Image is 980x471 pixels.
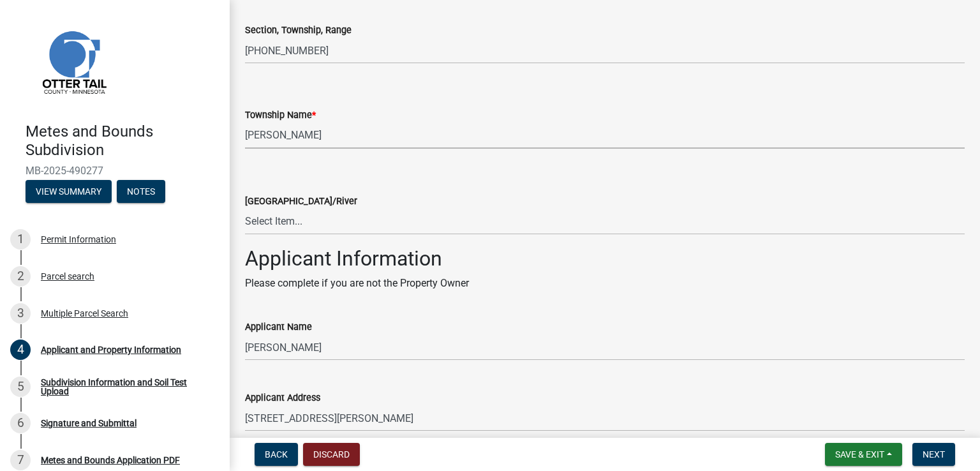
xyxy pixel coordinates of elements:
span: Next [923,449,945,460]
wm-modal-confirm: Summary [26,187,112,197]
div: Parcel search [41,272,94,281]
div: 7 [10,450,31,470]
label: Applicant Address [245,394,320,403]
h2: Applicant Information [245,246,965,271]
div: Multiple Parcel Search [41,309,128,318]
button: Discard [303,443,360,466]
div: 3 [10,303,31,324]
p: Please complete if you are not the Property Owner [245,276,965,291]
div: Metes and Bounds Application PDF [41,456,180,465]
div: Applicant and Property Information [41,345,181,354]
button: Next [912,443,955,466]
span: MB-2025-490277 [26,165,204,177]
label: [GEOGRAPHIC_DATA]/River [245,197,357,206]
div: 2 [10,266,31,287]
button: Back [255,443,298,466]
div: 6 [10,413,31,433]
div: Signature and Submittal [41,419,137,428]
h4: Metes and Bounds Subdivision [26,123,219,160]
div: 1 [10,229,31,250]
div: 5 [10,377,31,397]
label: Applicant Name [245,323,312,332]
label: Section, Township, Range [245,26,352,35]
button: Notes [117,180,165,203]
wm-modal-confirm: Notes [117,187,165,197]
button: Save & Exit [825,443,902,466]
span: Back [265,449,288,460]
button: View Summary [26,180,112,203]
div: Subdivision Information and Soil Test Upload [41,378,209,396]
label: Township Name [245,111,316,120]
div: Permit Information [41,235,116,244]
div: 4 [10,340,31,360]
img: Otter Tail County, Minnesota [26,13,121,109]
span: Save & Exit [835,449,884,460]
